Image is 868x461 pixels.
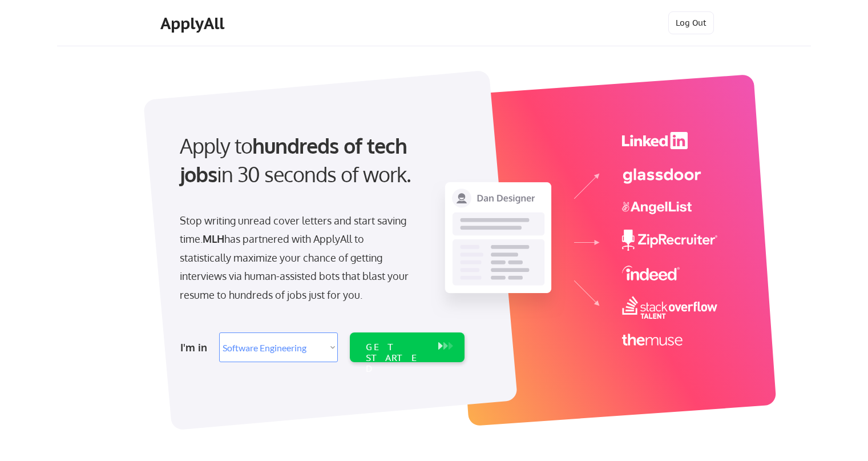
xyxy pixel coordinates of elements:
[160,14,228,33] div: ApplyAll
[180,338,212,356] div: I'm in
[668,11,714,34] button: Log Out
[180,133,412,187] strong: hundreds of tech jobs
[180,131,460,189] div: Apply to in 30 seconds of work.
[366,342,427,375] div: GET STARTED
[203,232,224,245] strong: MLH
[180,211,414,304] div: Stop writing unread cover letters and start saving time. has partnered with ApplyAll to statistic...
